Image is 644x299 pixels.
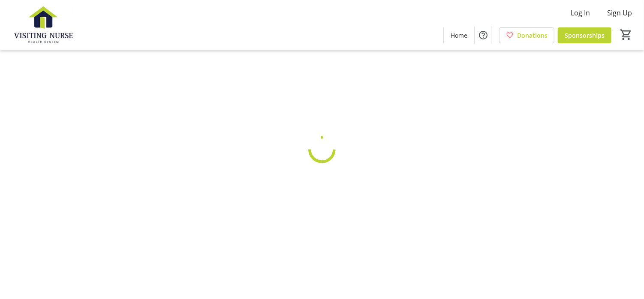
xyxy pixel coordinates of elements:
[571,8,590,18] span: Log In
[444,27,474,43] a: Home
[564,6,597,20] button: Log In
[607,8,632,18] span: Sign Up
[618,27,634,42] button: Cart
[600,6,639,20] button: Sign Up
[475,27,492,44] button: Help
[5,3,81,46] img: Visiting Nurse Health System's Logo
[451,31,467,40] span: Home
[499,27,554,43] a: Donations
[517,31,548,40] span: Donations
[565,31,605,40] span: Sponsorships
[558,27,611,43] a: Sponsorships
